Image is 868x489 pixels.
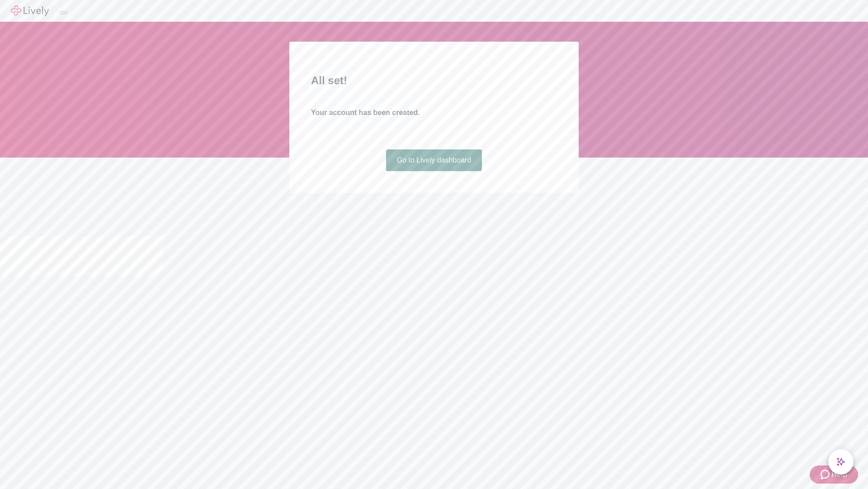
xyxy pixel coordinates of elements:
[60,11,67,14] button: Log out
[836,457,845,466] svg: Lively AI Assistant
[831,469,847,480] span: Help
[386,149,482,171] a: Go to Lively dashboard
[828,449,854,475] button: chat
[11,5,49,16] img: Lively
[821,469,831,480] svg: Zendesk support icon
[311,72,557,89] h2: All set!
[311,107,557,118] h4: Your account has been created.
[810,465,858,484] button: Zendesk support iconHelp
